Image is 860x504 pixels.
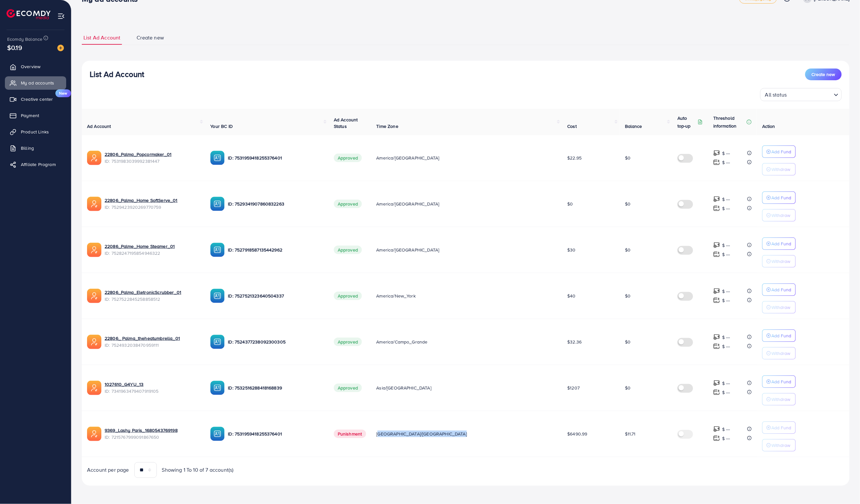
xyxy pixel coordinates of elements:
div: <span class='underline'>22806_ Palma_theheatumbrella_01</span></br>7524932038470959111 [105,335,200,348]
p: $ --- [722,251,730,258]
div: Search for option [760,88,842,101]
span: $40 [567,293,575,299]
a: Creative centerNew [5,93,66,106]
img: ic-ads-acc.e4c84228.svg [87,243,101,257]
span: $0 [625,339,630,345]
a: 22806_ Palma_theheatumbrella_01 [105,335,200,342]
img: ic-ads-acc.e4c84228.svg [87,289,101,303]
img: top-up amount [713,380,720,387]
span: List Ad Account [83,34,120,41]
p: Withdraw [772,303,791,311]
img: top-up amount [713,205,720,212]
img: ic-ba-acc.ded83a64.svg [210,381,225,395]
img: ic-ba-acc.ded83a64.svg [210,335,225,349]
span: America/[GEOGRAPHIC_DATA] [377,201,439,207]
a: 22806_Palma_Popcormaker_01 [105,151,200,158]
img: logo [7,9,51,19]
span: ID: 7528247195854946322 [105,250,200,256]
p: $ --- [722,435,730,442]
img: ic-ba-acc.ded83a64.svg [210,289,225,303]
span: $6490.99 [567,431,587,437]
span: ID: 7529423920269770759 [105,204,200,210]
p: Withdraw [772,441,791,449]
p: $ --- [722,241,730,249]
p: Withdraw [772,165,791,173]
button: Create new [805,69,842,80]
span: Approved [334,292,362,300]
span: My ad accounts [21,80,54,86]
span: Cost [567,123,577,130]
p: ID: 7524377238092300305 [228,338,323,346]
div: <span class='underline'>1027610_G4YU_13</span></br>7341963479407919105 [105,381,200,394]
a: Billing [5,142,66,155]
img: ic-ba-acc.ded83a64.svg [210,427,225,441]
span: Ecomdy Balance [7,36,42,42]
span: ID: 7527522845258858512 [105,296,200,302]
p: ID: 7527918587135442962 [228,246,323,254]
p: $ --- [722,333,730,341]
img: top-up amount [713,435,720,442]
p: Withdraw [772,395,791,403]
h3: List Ad Account [90,69,144,79]
a: Payment [5,109,66,122]
img: ic-ba-acc.ded83a64.svg [210,197,225,211]
img: ic-ads-acc.e4c84228.svg [87,335,101,349]
p: ID: 7529341907860832263 [228,200,323,208]
p: $ --- [722,389,730,396]
a: 22806_Palma_Home SoftServe_01 [105,197,200,204]
p: $ --- [722,149,730,157]
img: top-up amount [713,426,720,433]
span: Punishment [334,430,366,438]
p: $ --- [722,343,730,350]
button: Withdraw [762,209,796,221]
img: ic-ads-acc.e4c84228.svg [87,381,101,395]
span: Create new [137,34,164,41]
button: Withdraw [762,163,796,176]
p: Add Fund [772,194,792,202]
a: 22806_Palma_EletronicScrubber_01 [105,289,200,296]
a: 1027610_G4YU_13 [105,381,200,388]
span: $0.19 [7,43,22,52]
span: America/Campo_Grande [377,339,428,345]
span: ID: 7341963479407919105 [105,388,200,394]
p: $ --- [722,159,730,166]
span: Ad Account Status [334,116,358,130]
button: Withdraw [762,439,796,451]
span: Billing [21,145,34,151]
span: Approved [334,200,362,208]
img: menu [57,12,65,20]
a: 9369_Lashy Paris_1680543769198 [105,427,200,434]
img: top-up amount [713,150,720,157]
span: Approved [334,384,362,392]
p: $ --- [722,195,730,203]
span: America/[GEOGRAPHIC_DATA] [377,247,439,253]
img: top-up amount [713,297,720,304]
span: Create new [812,71,835,78]
img: top-up amount [713,159,720,166]
a: Affiliate Program [5,158,66,171]
button: Withdraw [762,393,796,405]
span: ID: 7524932038470959111 [105,342,200,348]
span: America/[GEOGRAPHIC_DATA] [377,155,439,161]
button: Add Fund [762,145,796,158]
span: Approved [334,246,362,254]
p: $ --- [722,205,730,212]
span: ID: 7531983039992381447 [105,158,200,164]
p: $ --- [722,297,730,304]
span: Your BC ID [210,123,233,130]
span: Payment [21,112,39,119]
button: Add Fund [762,375,796,388]
span: Affiliate Program [21,161,56,168]
span: Approved [334,338,362,346]
img: top-up amount [713,251,720,258]
span: $1207 [567,385,580,391]
span: All status [764,90,788,99]
span: Asia/[GEOGRAPHIC_DATA] [377,385,432,391]
span: Time Zone [377,123,398,130]
button: Withdraw [762,347,796,359]
p: ID: 7531959418255376401 [228,154,323,162]
span: Creative center [21,96,53,102]
span: Account per page [87,466,129,474]
p: ID: 7527521323640504337 [228,292,323,300]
